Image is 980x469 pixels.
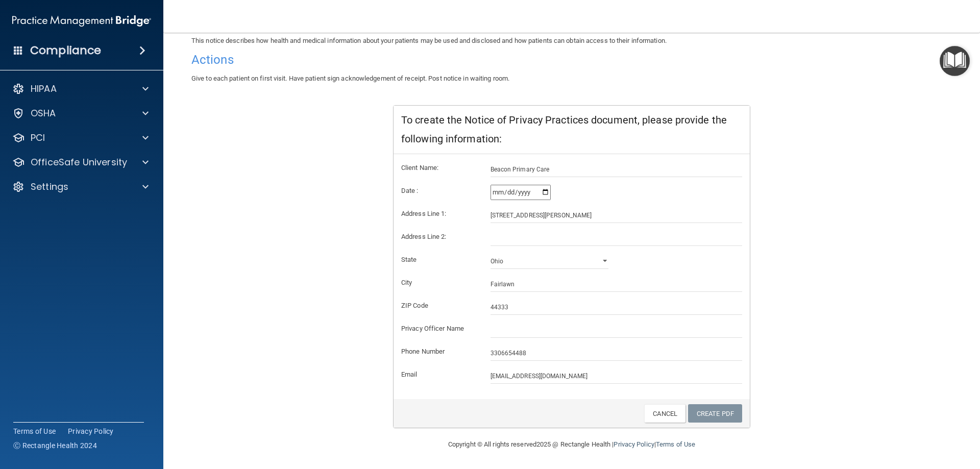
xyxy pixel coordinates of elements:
a: Privacy Policy [68,426,114,436]
a: OfficeSafe University [12,156,149,168]
a: HIPAA [12,83,149,95]
label: ZIP Code [394,300,483,312]
img: PMB logo [12,11,151,31]
a: OSHA [12,107,149,119]
a: Settings [12,181,149,193]
a: Create PDF [688,404,742,423]
label: City [394,277,483,289]
div: Copyright © All rights reserved 2025 @ Rectangle Health | | [385,428,758,461]
p: OfficeSafe University [31,156,127,168]
div: To create the Notice of Privacy Practices document, please provide the following information: [394,106,750,154]
span: Ⓒ Rectangle Health 2024 [13,440,97,451]
h4: Compliance [30,43,101,58]
a: Terms of Use [13,426,56,436]
p: HIPAA [31,83,57,95]
label: State [394,254,483,266]
label: Address Line 2: [394,231,483,243]
a: Terms of Use [656,440,695,448]
span: Give to each patient on first visit. Have patient sign acknowledgement of receipt. Post notice in... [191,75,509,82]
a: Privacy Policy [614,440,654,448]
h4: Actions [191,53,952,66]
label: Email [394,368,483,381]
p: Settings [31,181,68,193]
a: Cancel [644,404,685,423]
label: Address Line 1: [394,208,483,220]
label: Privacy Officer Name [394,323,483,335]
p: OSHA [31,107,56,119]
label: Phone Number [394,345,483,358]
label: Client Name: [394,162,483,174]
label: Date : [394,185,483,197]
input: _____ [491,300,743,315]
button: Open Resource Center [940,46,970,76]
p: PCI [31,132,45,144]
span: This notice describes how health and medical information about your patients may be used and disc... [191,37,667,44]
a: PCI [12,132,149,144]
iframe: Drift Widget Chat Controller [803,397,968,437]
